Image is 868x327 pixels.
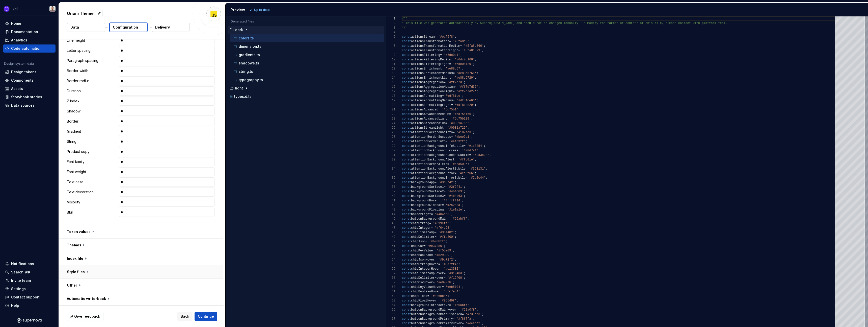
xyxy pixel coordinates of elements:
[11,295,40,300] div: Contact support
[234,95,252,99] p: types.d.ts
[438,181,455,184] span: '#3b3b4f'
[411,72,453,75] span: actionsEnrichmentMedium
[475,158,476,161] span: ;
[67,68,117,73] p: Border width
[4,6,10,12] img: 868fd657-9a6c-419b-b302-5d6615f36a2c.png
[456,72,476,75] span: '#e88d6766'
[460,53,462,57] span: ;
[482,49,483,52] span: ;
[454,103,474,107] span: '#df81ce29'
[228,85,384,91] button: light
[411,81,444,84] span: actionsAggregation
[3,293,56,301] button: Contact support
[411,99,453,102] span: actionsFormattingMedium
[445,140,447,143] span: =
[11,21,21,26] div: Home
[411,35,435,39] span: actionsStream
[411,158,455,161] span: attentionBackgroundAlert
[458,149,460,152] span: =
[456,90,476,93] span: '#ff7d7d29'
[67,23,105,32] button: Data
[466,176,467,180] span: =
[402,49,411,52] span: const
[239,44,261,49] p: dimension.ts
[3,85,56,93] a: Assets
[402,44,411,48] span: const
[411,172,455,175] span: attentionBackgroundError
[467,162,469,166] span: ;
[11,261,34,266] div: Notifications
[67,119,117,124] p: Border
[386,139,395,144] div: 28
[411,40,449,43] span: actionsTransformation
[449,122,469,125] span: '#0081a766'
[462,67,464,71] span: ;
[411,44,460,48] span: actionsTransformationMedium
[402,167,411,171] span: const
[440,53,442,57] span: =
[411,140,446,143] span: attentionBorderInfo
[454,85,456,89] span: =
[386,121,395,126] div: 24
[386,39,395,44] div: 6
[478,149,480,152] span: ;
[386,16,395,21] div: 1
[469,176,485,180] span: '#2a2c44'
[386,89,395,94] div: 17
[386,167,395,171] div: 34
[411,103,451,107] span: actionsFormattingLight
[74,314,100,319] span: Give feedback
[402,176,411,180] span: const
[11,95,42,100] div: Storybook stories
[458,158,475,161] span: '#ffc01e'
[466,167,467,171] span: =
[67,58,117,63] p: Paragraph spacing
[386,103,395,107] div: 20
[239,69,253,74] p: string.ts
[402,62,411,66] span: const
[447,126,467,130] span: '#0081a729'
[386,185,395,189] div: 38
[476,90,478,93] span: ;
[594,21,685,25] span: fy the format or content of this file, please cont
[458,172,475,175] span: '#ec5f66'
[386,35,395,39] div: 5
[438,108,440,111] span: =
[402,122,411,125] span: const
[444,53,460,57] span: '#6dc0b1'
[3,101,56,109] a: Data sources
[113,25,138,30] p: Configuration
[235,86,243,90] p: light
[449,40,451,43] span: =
[386,171,395,176] div: 35
[402,103,411,107] span: const
[464,144,465,148] span: =
[386,30,395,35] div: 4
[17,318,42,323] a: Supernova Logo
[3,285,56,293] a: Settings
[449,112,451,116] span: =
[386,71,395,76] div: 13
[3,68,56,76] a: Design tokens
[476,99,478,102] span: ;
[386,176,395,180] div: 36
[386,53,395,57] div: 9
[230,77,384,83] button: typography.ts
[386,116,395,121] div: 23
[451,162,467,166] span: '#e5a500'
[454,181,456,184] span: ;
[3,44,56,53] a: Code automation
[411,135,451,139] span: attentionBorderSuccess
[411,90,453,93] span: actionsAggregationLight
[11,46,42,51] div: Code automation
[239,53,260,57] p: gradients.ts
[402,58,411,61] span: const
[402,172,411,175] span: const
[386,144,395,148] div: 29
[464,185,465,189] span: ;
[386,126,395,130] div: 25
[11,69,37,75] div: Design tokens
[456,131,473,134] span: '#187ac3'
[402,108,411,111] span: const
[453,90,454,93] span: =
